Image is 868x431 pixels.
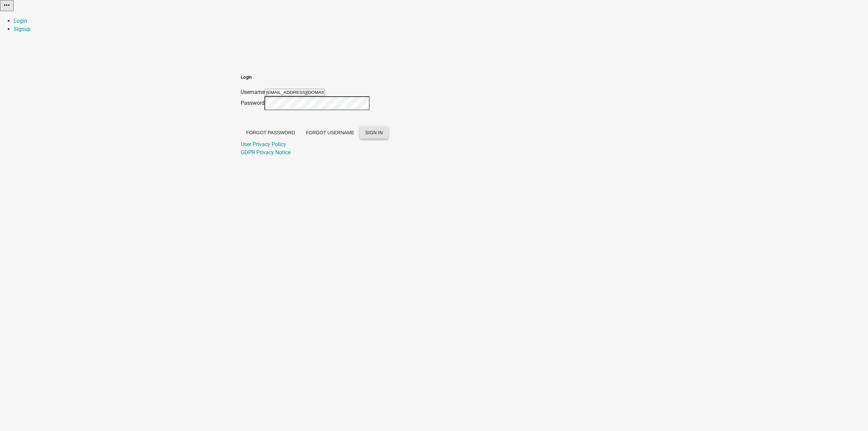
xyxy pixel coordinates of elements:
[14,26,31,32] a: Signup
[241,141,286,148] a: User Privacy Policy
[3,1,11,9] i: more_horiz
[360,126,388,139] button: SIGN IN
[241,149,291,156] a: GDPR Privacy Notice
[365,130,383,135] span: SIGN IN
[241,126,300,139] button: Forgot Password
[300,126,360,139] button: Forgot Username
[241,89,265,95] label: Username
[14,18,27,24] a: Login
[241,74,388,81] h5: Login
[241,100,264,106] label: Password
